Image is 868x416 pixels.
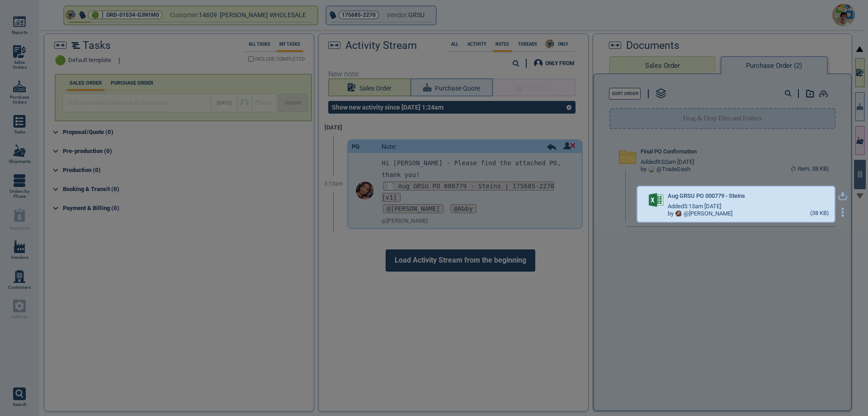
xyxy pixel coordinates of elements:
img: Avatar [675,210,682,217]
div: (38 KB) [810,210,829,217]
span: Added 5:13am [DATE] [668,203,721,210]
div: by @ [PERSON_NAME] [668,210,732,217]
span: Aug GRSU PO 000779 - Steins [668,193,745,200]
img: excel [649,193,663,207]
